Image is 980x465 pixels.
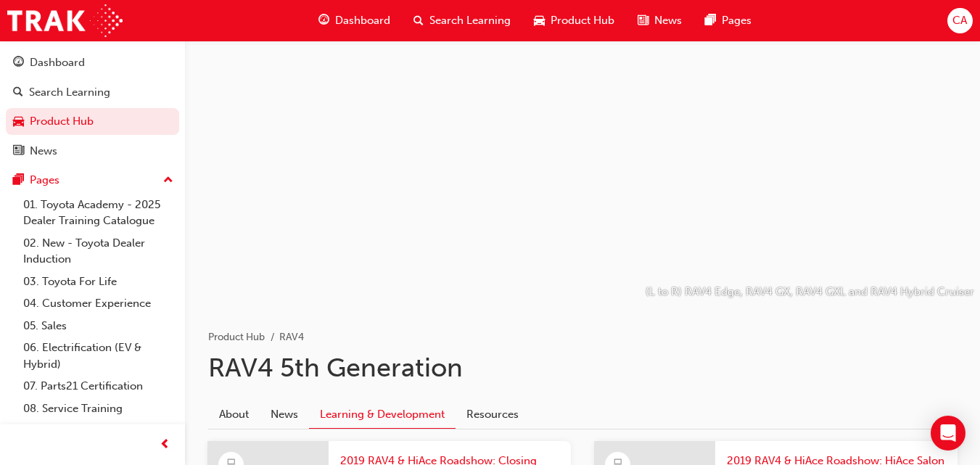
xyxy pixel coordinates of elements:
[626,6,693,36] a: news-iconNews
[551,12,614,29] span: Product Hub
[705,12,716,30] span: pages-icon
[17,375,179,398] a: 07. Parts21 Certification
[722,12,752,29] span: Pages
[309,400,456,429] a: Learning & Development
[17,194,179,232] a: 01. Toyota Academy - 2025 Dealer Training Catalogue
[947,8,973,33] button: CA
[208,352,957,384] h1: RAV4 5th Generation
[30,172,59,189] div: Pages
[6,49,179,76] a: Dashboard
[693,6,763,36] a: pages-iconPages
[6,138,179,165] a: News
[260,400,309,428] a: News
[952,12,967,29] span: CA
[6,79,179,106] a: Search Learning
[522,6,626,36] a: car-iconProduct Hub
[17,419,179,442] a: 09. Technical Training
[279,329,304,346] li: RAV4
[208,400,260,428] a: About
[163,171,173,190] span: up-icon
[534,12,545,30] span: car-icon
[160,436,170,454] span: prev-icon
[456,400,530,428] a: Resources
[402,6,522,36] a: search-iconSearch Learning
[30,143,57,160] div: News
[646,284,974,300] p: (L to R) RAV4 Edge, RAV4 GX, RAV4 GXL and RAV4 Hybrid Cruiser
[6,167,179,194] button: Pages
[931,416,965,450] div: Open Intercom Messenger
[413,12,424,30] span: search-icon
[13,57,24,70] span: guage-icon
[13,86,23,99] span: search-icon
[13,115,24,128] span: car-icon
[6,108,179,135] a: Product Hub
[208,331,265,343] a: Product Hub
[307,6,402,36] a: guage-iconDashboard
[17,315,179,337] a: 05. Sales
[429,12,511,29] span: Search Learning
[638,12,648,30] span: news-icon
[7,4,123,37] img: Trak
[17,232,179,271] a: 02. New - Toyota Dealer Induction
[13,145,24,158] span: news-icon
[30,54,85,71] div: Dashboard
[29,84,110,101] div: Search Learning
[13,174,24,187] span: pages-icon
[17,337,179,375] a: 06. Electrification (EV & Hybrid)
[654,12,682,29] span: News
[318,12,329,30] span: guage-icon
[17,271,179,293] a: 03. Toyota For Life
[335,12,390,29] span: Dashboard
[6,46,179,167] button: DashboardSearch LearningProduct HubNews
[17,292,179,315] a: 04. Customer Experience
[17,398,179,420] a: 08. Service Training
